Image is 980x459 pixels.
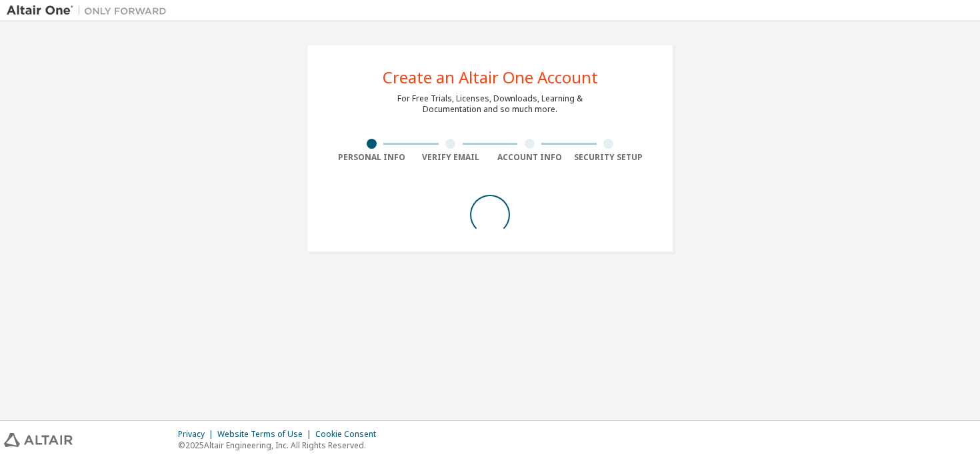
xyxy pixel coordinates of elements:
[383,69,598,85] div: Create an Altair One Account
[397,93,583,115] div: For Free Trials, Licenses, Downloads, Learning & Documentation and so much more.
[178,429,217,440] div: Privacy
[569,152,649,163] div: Security Setup
[490,152,569,163] div: Account Info
[315,429,384,440] div: Cookie Consent
[4,433,73,447] img: altair_logo.svg
[411,152,491,163] div: Verify Email
[7,4,173,17] img: Altair One
[178,440,384,451] p: © 2025 Altair Engineering, Inc. All Rights Reserved.
[217,429,315,440] div: Website Terms of Use
[332,152,411,163] div: Personal Info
